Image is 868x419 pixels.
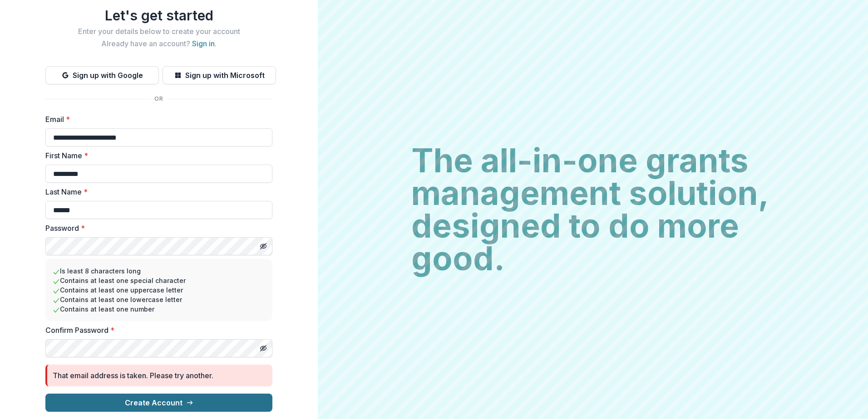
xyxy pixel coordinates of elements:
[45,186,267,197] label: Last Name
[45,7,272,24] h1: Let's get started
[45,114,267,125] label: Email
[53,370,213,381] div: That email address is taken. Please try another.
[45,66,159,84] button: Sign up with Google
[53,285,265,295] li: Contains at least one uppercase letter
[53,295,265,304] li: Contains at least one lowercase letter
[53,266,265,276] li: Is least 8 characters long
[45,394,272,412] button: Create Account
[256,239,271,253] button: Toggle password visibility
[45,223,267,234] label: Password
[45,150,267,161] label: First Name
[53,304,265,314] li: Contains at least one number
[53,276,265,285] li: Contains at least one special character
[163,66,276,84] button: Sign up with Microsoft
[45,39,272,48] h2: Already have an account? .
[192,39,215,48] a: Sign in
[256,341,271,356] button: Toggle password visibility
[45,325,267,336] label: Confirm Password
[45,27,272,36] h2: Enter your details below to create your account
